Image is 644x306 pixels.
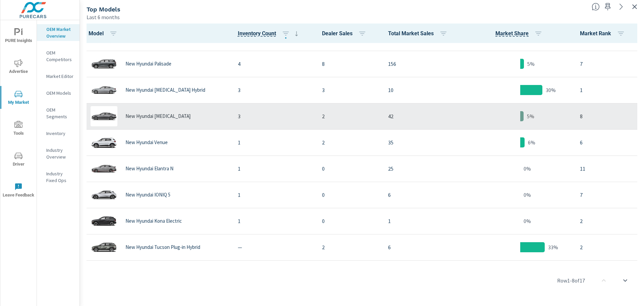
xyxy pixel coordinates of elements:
[557,276,585,285] p: Row 1 - 8 of 17
[616,1,627,12] a: See more details in report
[91,80,117,100] img: glamour
[238,30,276,38] span: The number of vehicles currently in dealer inventory. This does not include shared inventory, nor...
[125,87,205,93] p: New Hyundai [MEDICAL_DATA] Hybrid
[238,112,311,120] p: 3
[524,217,531,225] p: 0%
[238,165,311,173] p: 1
[322,165,377,173] p: 0
[388,60,461,68] p: 156
[548,243,558,251] p: 33%
[322,191,377,199] p: 0
[125,166,173,172] p: New Hyundai Elantra N
[0,20,37,206] div: nav menu
[91,159,117,179] img: glamour
[238,243,311,251] p: —
[125,113,191,119] p: New Hyundai [MEDICAL_DATA]
[388,86,461,94] p: 10
[89,30,120,38] span: Model
[125,244,200,250] p: New Hyundai Tucson Plug-in Hybrid
[37,88,79,98] div: OEM Models
[91,106,117,126] img: glamour
[46,106,74,120] p: OEM Segments
[238,138,311,146] p: 1
[238,191,311,199] p: 1
[46,73,74,80] p: Market Editor
[580,112,636,120] p: 8
[2,28,35,45] span: PURE Insights
[2,183,35,199] span: Leave Feedback
[91,211,117,231] img: glamour
[125,218,182,224] p: New Hyundai Kona Electric
[580,86,636,94] p: 1
[37,24,79,41] div: OEM Market Overview
[238,86,311,94] p: 3
[322,112,377,120] p: 2
[580,138,636,146] p: 6
[2,121,35,137] span: Tools
[91,132,117,152] img: glamour
[495,30,529,38] span: Model Sales / Total Market Sales. [Market = within dealer PMA (or 60 miles if no PMA is defined) ...
[388,243,461,251] p: 6
[46,147,74,160] p: Industry Overview
[91,237,117,257] img: glamour
[37,48,79,64] div: OEM Competitors
[238,60,311,68] p: 4
[602,1,613,12] span: Save this to your personalized report
[388,30,450,38] span: Total Market Sales
[322,60,377,68] p: 8
[580,243,636,251] p: 2
[580,60,636,68] p: 7
[546,86,556,94] p: 30%
[46,170,74,184] p: Industry Fixed Ops
[2,152,35,168] span: Driver
[580,217,636,225] p: 2
[46,130,74,137] p: Inventory
[322,30,369,38] span: Dealer Sales
[580,30,628,38] span: Market Rank
[388,191,461,199] p: 6
[528,138,535,146] p: 6%
[37,169,79,185] div: Industry Fixed Ops
[617,272,633,289] button: scroll to bottom
[527,112,534,120] p: 5%
[238,30,301,38] span: Inventory Count
[46,26,74,39] p: OEM Market Overview
[91,54,117,74] img: glamour
[125,139,168,145] p: New Hyundai Venue
[2,59,35,76] span: Advertise
[46,49,74,63] p: OEM Competitors
[388,165,461,173] p: 25
[580,165,636,173] p: 11
[125,61,171,67] p: New Hyundai Palisade
[322,138,377,146] p: 2
[527,60,535,68] p: 5%
[388,138,461,146] p: 35
[524,165,531,173] p: 0%
[37,71,79,81] div: Market Editor
[388,217,461,225] p: 1
[388,112,461,120] p: 42
[322,217,377,225] p: 0
[87,13,120,21] p: Last 6 months
[37,105,79,122] div: OEM Segments
[322,243,377,251] p: 2
[322,86,377,94] p: 3
[629,1,640,12] button: Exit Fullscreen
[87,6,120,13] h5: Top Models
[46,90,74,96] p: OEM Models
[37,128,79,138] div: Inventory
[524,191,531,199] p: 0%
[2,90,35,106] span: My Market
[125,192,170,198] p: New Hyundai IONIQ 5
[495,30,545,38] span: Market Share
[580,191,636,199] p: 7
[592,3,600,11] span: Find the biggest opportunities within your model lineup nationwide. [Source: Market registration ...
[91,185,117,205] img: glamour
[238,217,311,225] p: 1
[37,145,79,162] div: Industry Overview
